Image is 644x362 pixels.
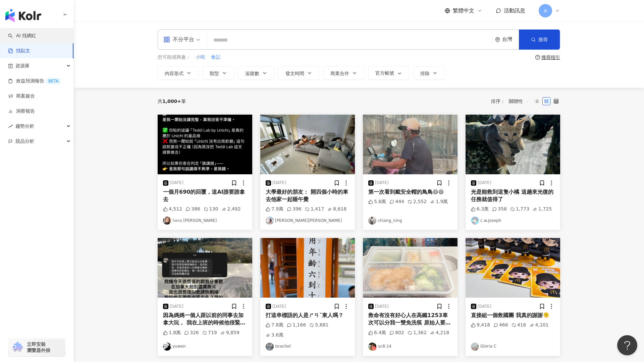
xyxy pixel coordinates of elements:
[533,206,552,213] div: 1,725
[420,71,430,76] span: 排除
[163,34,194,45] div: 不分平台
[287,322,306,328] div: 1,166
[471,312,555,319] div: 直接組一個救國團 我真的謝謝🫠
[453,7,474,14] span: 繁體中文
[368,312,452,327] div: 救命有沒有好心人在高鐵1253車次可以分我一雙免洗筷 原始人要上線吃便當了 19:51台北發車-21:30到左營這班！！！ 救命啊！！！（大叫）
[158,54,191,61] span: 您可能感興趣：
[495,37,500,42] span: environment
[266,343,274,351] img: KOL Avatar
[471,217,479,225] img: KOL Avatar
[266,312,350,319] div: 打這串標語的人是ㄕㄢˇ東人嗎？
[163,329,181,336] div: 1.8萬
[260,115,355,174] img: post-image
[15,58,30,73] span: 資源庫
[8,78,61,84] a: 效益預測報告BETA
[309,322,328,328] div: 5,681
[163,217,171,225] img: KOL Avatar
[368,329,386,336] div: 6.4萬
[165,71,183,76] span: 內容形式
[222,206,241,213] div: 2,492
[210,71,219,76] span: 類型
[287,206,302,213] div: 396
[9,338,65,356] a: chrome extension立即安裝 瀏覽器外掛
[203,66,234,80] button: 類型
[330,71,349,76] span: 商業合作
[519,29,560,50] button: 搜尋
[478,180,491,186] div: [DATE]
[375,70,394,76] span: 官方帳號
[245,71,259,76] span: 追蹤數
[196,54,206,61] button: 小吃
[538,37,548,42] span: 搜尋
[158,115,252,174] img: post-image
[368,217,452,225] a: KOL Avatarchiang_ning
[544,7,547,14] span: A
[493,322,508,328] div: 466
[305,206,324,213] div: 1,417
[260,238,355,298] img: post-image
[408,329,427,336] div: 1,362
[266,188,350,203] div: 大學最好的朋友： 開四個小時的車去他家一起睡午覺
[211,54,220,61] span: 食記
[8,108,35,115] a: 洞察報告
[466,238,560,298] img: post-image
[266,206,283,213] div: 7.9萬
[471,206,489,213] div: 6.3萬
[185,206,200,213] div: 386
[471,343,555,351] a: KOL AvatarGloria C
[478,304,491,309] div: [DATE]
[27,341,50,353] span: 立即安裝 瀏覽器外掛
[163,312,247,327] div: 因為媽媽一個人跟以前的同事去加拿大玩， 我在上班的時候他很緊張突然發訊息給我 說他坐著遊覽車隨手亂拍拍到奇怪的照片， 拍到妖怪，還說連續拍到兩次⋯⋯ 我還很緊張交代他要刪掉（記得清垃圾桶） 我超...
[491,96,533,107] div: 排序：
[211,54,221,61] button: 食記
[15,134,34,149] span: 競品分析
[204,206,218,213] div: 130
[471,343,479,351] img: KOL Avatar
[504,7,525,14] span: 活動訊息
[272,304,286,309] div: [DATE]
[220,329,239,336] div: 9,859
[278,66,319,80] button: 發文時間
[158,66,199,80] button: 內容形式
[368,66,409,80] button: 官方帳號
[466,115,560,174] img: post-image
[163,217,247,225] a: KOL Avatar𝕊𝕠𝕣𝕒 [PERSON_NAME]
[502,37,519,42] div: 台灣
[163,343,247,351] a: KOL Avataryuwen
[184,329,199,336] div: 326
[266,217,274,225] img: KOL Avatar
[363,238,458,298] img: post-image
[413,66,445,80] button: 排除
[170,180,183,186] div: [DATE]
[510,206,529,213] div: 1,773
[11,342,24,353] img: chrome extension
[285,71,304,76] span: 發文時間
[163,206,182,213] div: 4,512
[492,206,507,213] div: 358
[266,322,283,328] div: 7.8萬
[266,217,350,225] a: KOL Avatar[PERSON_NAME][PERSON_NAME]
[389,329,404,336] div: 802
[8,33,36,39] a: searchAI 找網紅
[471,188,555,203] div: 光是能救到這隻小橘 這趟來光復的任務就值得了
[8,93,35,100] a: 商案媒合
[363,115,458,174] img: post-image
[617,335,637,355] iframe: Help Scout Beacon - Open
[368,198,386,205] div: 5.8萬
[162,99,181,104] span: 1,000+
[163,343,171,351] img: KOL Avatar
[272,180,286,186] div: [DATE]
[5,9,41,22] img: logo
[368,343,452,351] a: KOL Avataruc8.14
[158,99,186,104] div: 共 筆
[238,66,274,80] button: 追蹤數
[509,96,529,107] span: 關聯性
[202,329,217,336] div: 719
[375,304,389,309] div: [DATE]
[15,119,34,134] span: 趨勢分析
[408,198,427,205] div: 2,552
[389,198,404,205] div: 444
[430,329,449,336] div: 4,218
[530,322,549,328] div: 4,101
[327,206,346,213] div: 8,618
